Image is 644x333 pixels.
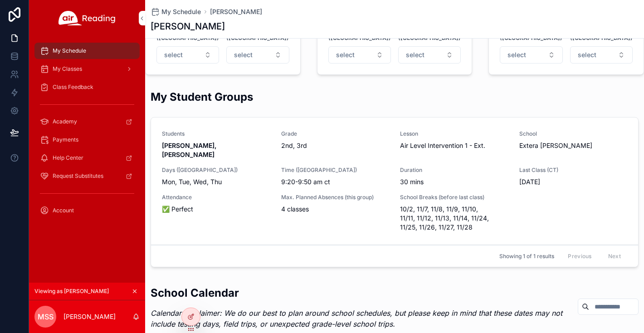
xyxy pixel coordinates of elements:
[34,113,140,130] a: Academy
[53,136,78,143] span: Payments
[59,11,116,25] img: App logo
[519,141,628,150] span: Extera [PERSON_NAME]
[162,166,270,174] span: Days ([GEOGRAPHIC_DATA])
[53,154,83,162] span: Help Center
[400,130,508,137] span: Lesson
[151,89,253,104] h2: My Student Groups
[34,132,140,148] a: Payments
[500,46,562,64] button: Select Button
[234,50,253,59] span: select
[34,43,140,59] a: My Schedule
[34,150,140,166] a: Help Center
[53,118,77,125] span: Academy
[162,130,270,137] span: Students
[281,177,390,186] span: 9:20-9:50 am ct
[281,141,390,150] span: 2nd, 3rd
[507,50,526,59] span: select
[499,253,554,260] span: Showing 1 of 1 results
[63,312,116,321] p: [PERSON_NAME]
[519,177,628,186] span: [DATE]
[281,194,390,201] span: Max. Planned Absences (this group)
[162,177,270,186] span: Mon, Tue, Wed, Thu
[336,50,355,59] span: select
[226,46,289,64] button: Select Button
[398,46,461,64] button: Select Button
[164,50,183,59] span: select
[53,65,82,73] span: My Classes
[34,168,140,184] a: Request Substitutes
[151,20,225,33] h1: [PERSON_NAME]
[151,7,201,16] a: My Schedule
[53,172,103,180] span: Request Substitutes
[151,285,571,300] h2: School Calendar
[34,202,140,219] a: Account
[519,130,628,137] span: School
[53,47,86,54] span: My Schedule
[400,141,508,150] span: Air Level Intervention 1 - Ext.
[210,7,262,16] a: [PERSON_NAME]
[53,83,93,91] span: Class Feedback
[400,166,508,174] span: Duration
[162,142,218,158] strong: [PERSON_NAME], [PERSON_NAME]
[328,46,391,64] button: Select Button
[34,288,109,295] span: Viewing as [PERSON_NAME]
[400,205,508,232] span: 10/2, 11/7, 11/8, 11/9, 11/10, 11/11, 11/12, 11/13, 11/14, 11/24, 11/25, 11/26, 11/27, 11/28
[400,194,508,201] span: School Breaks (before last class)
[162,205,270,214] span: ✅ Perfect
[151,309,562,328] em: Calendar Disclaimer: We do our best to plan around school schedules, but please keep in mind that...
[578,50,596,59] span: select
[406,50,424,59] span: select
[400,177,508,186] span: 30 mins
[281,205,390,214] span: 4 classes
[34,61,140,77] a: My Classes
[161,7,201,16] span: My Schedule
[162,194,270,201] span: Attendance
[34,79,140,95] a: Class Feedback
[281,166,390,174] span: Time ([GEOGRAPHIC_DATA])
[29,36,145,230] div: scrollable content
[53,207,74,214] span: Account
[156,46,219,64] button: Select Button
[519,166,628,174] span: Last Class (CT)
[570,46,633,64] button: Select Button
[38,311,54,322] span: MSS
[281,130,390,137] span: Grade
